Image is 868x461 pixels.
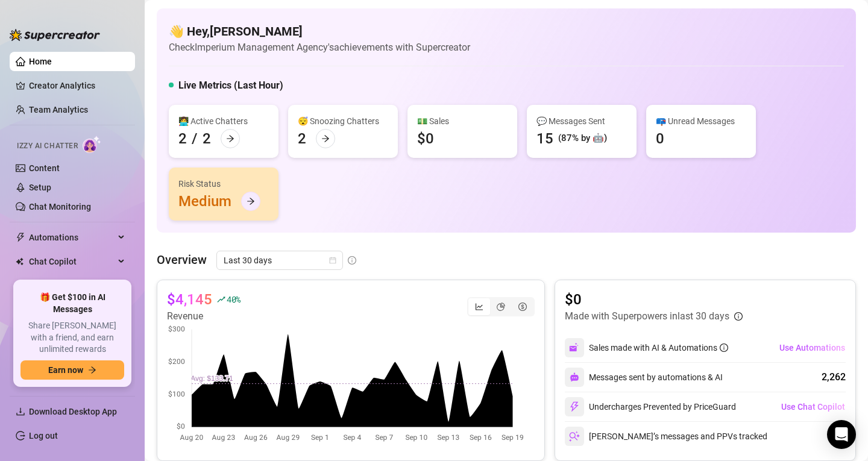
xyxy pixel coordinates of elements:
a: Team Analytics [29,105,88,114]
span: arrow-right [226,134,234,143]
span: Automations [29,228,115,247]
div: [PERSON_NAME]’s messages and PPVs tracked [565,427,767,446]
span: info-circle [734,312,743,321]
img: svg%3e [570,372,579,382]
div: 📪 Unread Messages [656,114,746,128]
h5: Live Metrics (Last Hour) [178,78,283,93]
div: 👩‍💻 Active Chatters [178,114,269,128]
span: arrow-right [88,366,96,374]
div: 😴 Snoozing Chatters [298,114,388,128]
a: Setup [29,183,51,192]
a: Content [29,163,60,173]
div: 2 [178,129,187,148]
span: line-chart [475,303,483,311]
span: Use Chat Copilot [781,402,845,412]
article: Overview [157,251,207,269]
div: segmented control [467,297,535,316]
div: Undercharges Prevented by PriceGuard [565,397,736,416]
button: Use Chat Copilot [781,397,846,416]
img: svg%3e [569,431,580,442]
span: Last 30 days [224,251,336,269]
div: Risk Status [178,177,269,190]
span: thunderbolt [16,233,25,242]
div: Sales made with AI & Automations [589,341,728,354]
h4: 👋 Hey, [PERSON_NAME] [169,23,470,40]
span: Download Desktop App [29,407,117,416]
span: Share [PERSON_NAME] with a friend, and earn unlimited rewards [20,320,124,356]
button: Use Automations [779,338,846,357]
div: 2 [298,129,306,148]
a: Home [29,57,52,66]
div: (87% by 🤖) [558,131,607,146]
a: Chat Monitoring [29,202,91,212]
a: Creator Analytics [29,76,125,95]
div: Open Intercom Messenger [827,420,856,449]
span: info-circle [348,256,356,265]
div: 15 [536,129,553,148]
span: Use Automations [779,343,845,353]
span: arrow-right [321,134,330,143]
div: 0 [656,129,664,148]
span: rise [217,295,225,304]
div: $0 [417,129,434,148]
span: Chat Copilot [29,252,115,271]
img: svg%3e [569,401,580,412]
div: Messages sent by automations & AI [565,368,723,387]
span: 40 % [227,293,241,305]
a: Log out [29,431,58,441]
img: AI Chatter [83,136,101,153]
div: 2,262 [822,370,846,384]
span: 🎁 Get $100 in AI Messages [20,292,124,315]
button: Earn nowarrow-right [20,360,124,380]
span: arrow-right [247,197,255,205]
span: dollar-circle [518,303,527,311]
span: info-circle [720,343,728,352]
img: logo-BBDzfeDw.svg [10,29,100,41]
span: calendar [329,257,336,264]
div: 💬 Messages Sent [536,114,627,128]
article: Check Imperium Management Agency's achievements with Supercreator [169,40,470,55]
div: 2 [203,129,211,148]
article: Made with Superpowers in last 30 days [565,309,729,324]
article: $4,145 [167,290,212,309]
span: Earn now [48,365,83,375]
div: 💵 Sales [417,114,508,128]
article: Revenue [167,309,241,324]
img: Chat Copilot [16,257,24,266]
span: download [16,407,25,416]
article: $0 [565,290,743,309]
img: svg%3e [569,342,580,353]
span: Izzy AI Chatter [17,140,78,152]
span: pie-chart [497,303,505,311]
